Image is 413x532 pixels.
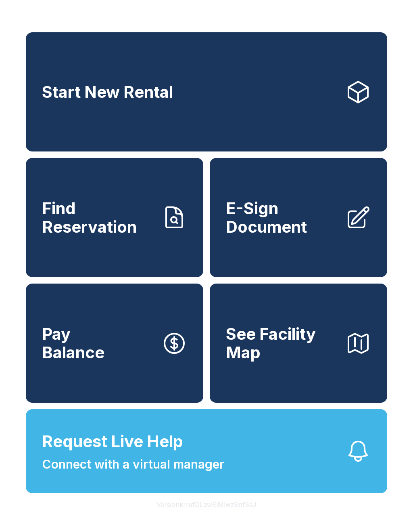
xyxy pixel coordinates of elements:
[226,325,339,362] span: See Facility Map
[42,455,224,473] span: Connect with a virtual manager
[26,284,203,403] button: PayBalance
[42,325,104,362] span: Pay Balance
[42,83,173,101] span: Start New Rental
[26,32,387,151] a: Start New Rental
[26,409,387,493] button: Request Live HelpConnect with a virtual manager
[150,493,263,516] button: VersionkrrefDLawElMlwz8nfSsJ
[226,199,339,236] span: E-Sign Document
[210,158,387,277] a: E-Sign Document
[26,158,203,277] a: Find Reservation
[210,284,387,403] button: See Facility Map
[42,199,155,236] span: Find Reservation
[42,429,183,454] span: Request Live Help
